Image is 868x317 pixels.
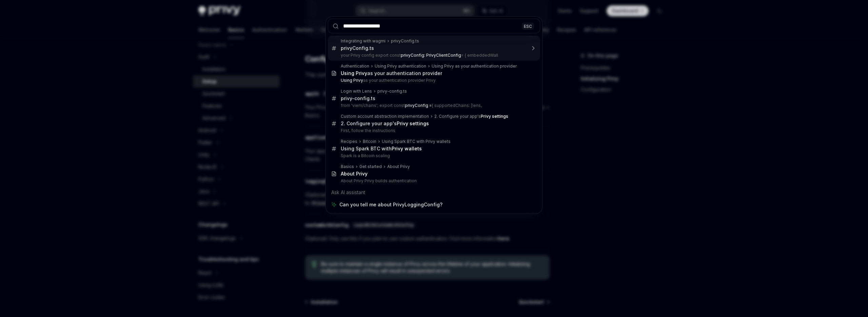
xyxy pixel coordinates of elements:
b: Privy wallets [392,146,422,151]
div: 2. Configure your app's [434,114,508,119]
div: Using Spark BTC with Privy wallets [382,139,451,144]
p: About Privy Privy builds authentication [341,178,526,184]
div: Authentication [341,63,369,69]
p: Spark is a Bitcoin scaling [341,153,526,158]
span: Can you tell me about PrivyLoggingConfig? [339,201,442,208]
p: First, follow the instructions [341,128,526,133]
div: Basics [341,164,354,169]
b: Privy settings [397,120,429,126]
div: Using Privy as your authentication provider [432,63,517,69]
div: privyConfig.ts [391,38,419,44]
div: Using Spark BTC with [341,146,422,152]
div: About Privy [387,164,410,169]
p: your Privy config export const = { embeddedWall [341,53,526,58]
div: Using Privy authentication [375,63,426,69]
div: Custom account abstraction implementation [341,114,429,119]
p: as your authentication provider Privy [341,78,526,83]
div: ESC [522,22,534,30]
div: 2. Configure your app's [341,120,429,127]
b: privyConfig: PrivyClientConfig [401,53,461,58]
p: from 'viem/chains'; export const { supportedChains: [lens, [341,103,526,108]
div: privyConfig.ts [341,45,374,51]
b: Using Privy [341,70,367,76]
div: privy-config.ts [377,89,407,94]
div: Ask AI assistant [328,186,540,199]
b: privyConfig = [405,103,432,108]
div: privy-config.ts [341,95,375,101]
div: Bitcoin [363,139,376,144]
div: as your authentication provider [341,70,442,76]
b: About Privy [341,171,368,176]
div: Integrating with wagmi [341,38,386,44]
div: Login with Lens [341,89,372,94]
b: Using Privy [341,78,363,83]
b: Privy settings [481,114,508,119]
div: Get started [359,164,382,169]
div: Recipes [341,139,357,144]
